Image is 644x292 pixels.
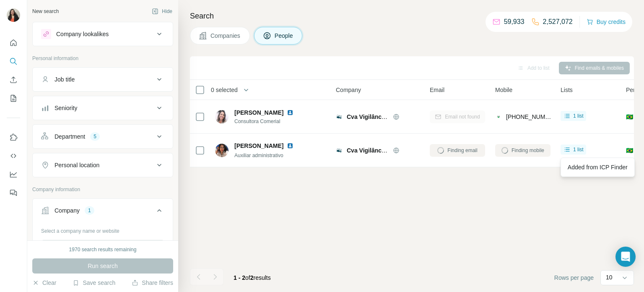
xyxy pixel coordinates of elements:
[90,133,100,140] div: 5
[234,153,283,158] span: Auxiliar administrativo
[543,17,573,27] p: 2,527,072
[41,224,164,235] div: Select a company name or website
[215,144,229,157] img: Avatar
[347,113,423,120] span: Cva Vigilância e Segurança
[7,54,20,69] button: Search
[7,130,20,145] button: Use Surfe on LinkedIn
[336,147,343,154] img: Logo of Cva Vigilância e Segurança
[495,113,502,121] img: provider contactout logo
[563,160,633,175] a: Added from ICP Finder
[234,142,283,150] span: [PERSON_NAME]
[7,8,20,22] img: Avatar
[55,132,85,141] div: Department
[132,279,173,287] button: Share filters
[32,8,59,15] div: New search
[336,86,361,94] span: Company
[33,98,173,118] button: Seniority
[73,279,115,287] button: Save search
[33,69,173,89] button: Job title
[234,118,304,125] span: Consultora Comerial
[287,109,293,116] img: LinkedIn logo
[275,32,294,40] span: People
[32,279,56,287] button: Clear
[55,161,99,169] div: Personal location
[561,86,573,94] span: Lists
[7,185,20,200] button: Feedback
[7,35,20,50] button: Quick start
[33,155,173,175] button: Personal location
[287,142,293,149] img: LinkedIn logo
[33,24,173,44] button: Company lookalikes
[245,274,250,281] span: of
[336,113,343,120] img: Logo of Cva Vigilância e Segurança
[33,126,173,147] button: Department5
[626,113,633,121] span: 🇧🇷
[568,164,628,171] span: Added from ICP Finder
[587,16,626,28] button: Buy credits
[32,186,173,193] p: Company information
[190,10,634,22] h4: Search
[250,274,254,281] span: 2
[146,5,178,18] button: Hide
[55,206,80,215] div: Company
[615,247,636,267] div: Open Intercom Messenger
[7,91,20,106] button: My lists
[215,110,229,124] img: Avatar
[56,30,109,38] div: Company lookalikes
[7,72,20,87] button: Enrich CSV
[234,274,245,281] span: 1 - 2
[626,146,633,155] span: 🇧🇷
[85,207,94,214] div: 1
[506,113,559,120] span: [PHONE_NUMBER]
[430,86,444,94] span: Email
[33,200,173,224] button: Company1
[234,274,271,281] span: results
[7,148,20,163] button: Use Surfe API
[495,86,512,94] span: Mobile
[69,246,137,253] div: 1970 search results remaining
[347,147,423,154] span: Cva Vigilância e Segurança
[55,75,75,84] div: Job title
[210,32,241,40] span: Companies
[573,146,584,153] span: 1 list
[211,86,238,94] span: 0 selected
[554,274,594,282] span: Rows per page
[234,108,283,117] span: [PERSON_NAME]
[32,55,173,62] p: Personal information
[55,104,77,112] div: Seniority
[504,17,525,27] p: 59,933
[7,167,20,182] button: Dashboard
[606,273,613,281] p: 10
[573,112,584,120] span: 1 list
